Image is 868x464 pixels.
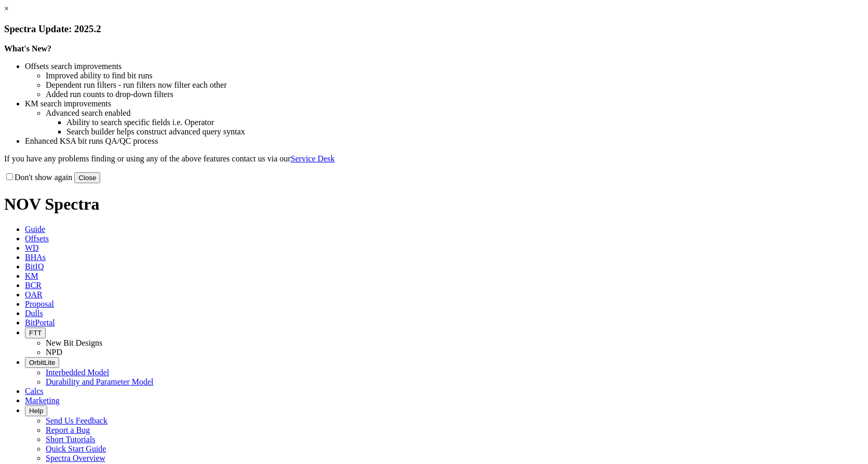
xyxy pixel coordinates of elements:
a: New Bit Designs [46,338,102,347]
li: Enhanced KSA bit runs QA/QC process [25,137,864,146]
a: Send Us Feedback [46,416,107,425]
a: Durability and Parameter Model [46,377,154,386]
a: Spectra Overview [46,454,105,462]
span: OrbitLite [29,359,55,366]
a: Short Tutorials [46,435,96,444]
h1: NOV Spectra [4,195,864,214]
li: Offsets search improvements [25,62,864,71]
li: Dependent run filters - run filters now filter each other [46,80,864,90]
span: BCR [25,281,42,290]
li: KM search improvements [25,99,864,108]
strong: What's New? [4,44,51,53]
span: OAR [25,290,43,299]
span: Marketing [25,396,60,405]
span: BitIQ [25,262,44,271]
a: × [4,4,9,13]
span: BitPortal [25,318,55,327]
li: Ability to search specific fields i.e. Operator [66,118,864,127]
span: Calcs [25,387,44,395]
span: KM [25,271,38,280]
a: Quick Start Guide [46,444,106,453]
button: Close [74,172,100,183]
span: BHAs [25,253,46,262]
span: WD [25,243,39,252]
p: If you have any problems finding or using any of the above features contact us via our [4,154,864,163]
label: Don't show again [4,173,72,182]
input: Don't show again [6,173,13,180]
span: Help [29,407,43,415]
span: Dulls [25,309,43,318]
h3: Spectra Update: 2025.2 [4,23,864,35]
span: Guide [25,225,45,234]
a: NPD [46,348,62,357]
span: FTT [29,329,42,337]
span: Offsets [25,234,49,243]
li: Added run counts to drop-down filters [46,90,864,99]
li: Advanced search enabled [46,108,864,118]
span: Proposal [25,299,54,308]
a: Service Desk [291,154,335,163]
li: Search builder helps construct advanced query syntax [66,127,864,137]
a: Interbedded Model [46,368,109,377]
li: Improved ability to find bit runs [46,71,864,80]
a: Report a Bug [46,426,90,434]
